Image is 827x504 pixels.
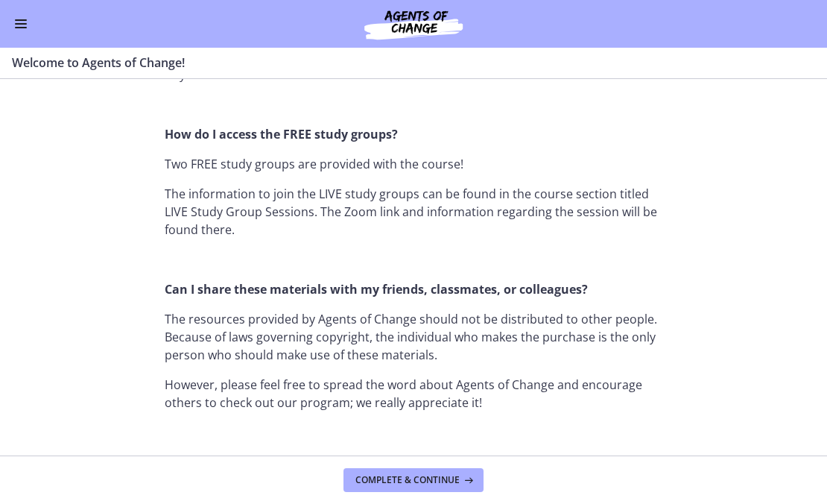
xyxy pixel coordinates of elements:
[12,54,797,72] h3: Welcome to Agents of Change!
[165,454,649,470] strong: Do you have an iPhone? Make sure to add Agents of Change to your home screen!
[165,126,398,142] strong: How do I access the FREE study groups?
[165,155,662,173] p: Two FREE study groups are provided with the course!
[12,15,30,33] button: Enable menu
[438,255,468,280] button: Show settings menu
[324,6,503,42] img: Agents of Change Social Work Test Prep
[165,185,662,239] p: The information to join the LIVE study groups can be found in the course section titled LIVE Stud...
[343,468,484,492] button: Complete & continue
[203,98,296,157] button: Play Video: c1o6hcmjueu5qasqsu00.mp4
[468,255,498,280] button: Fullscreen
[355,474,460,486] span: Complete & continue
[64,255,401,280] div: Playbar
[165,310,662,364] p: The resources provided by Agents of Change should not be distributed to other people. Because of ...
[165,376,662,412] p: However, please feel free to spread the word about Agents of Change and encourage others to check...
[165,281,588,297] strong: Can I share these materials with my friends, classmates, or colleagues?
[408,255,438,280] button: Mute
